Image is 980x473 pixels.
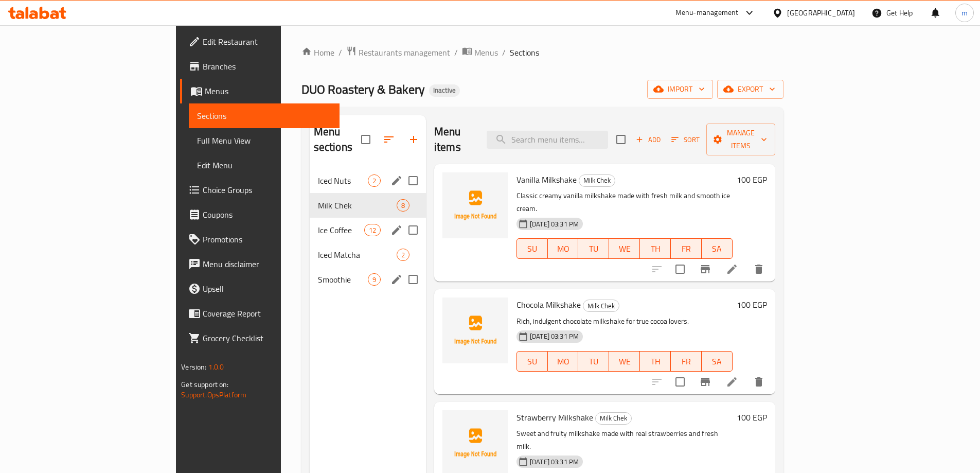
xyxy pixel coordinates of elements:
[726,263,738,275] a: Edit menu item
[180,54,340,79] a: Branches
[365,225,380,235] span: 12
[189,103,340,128] a: Sections
[180,326,340,351] a: Grocery Checklist
[180,178,340,202] a: Choice Groups
[189,153,340,178] a: Edit Menu
[634,134,662,146] span: Add
[389,173,404,188] button: edit
[737,410,767,425] h6: 100 EGP
[961,7,968,19] span: m
[442,297,508,363] img: Chocola Milkshake
[462,46,498,59] a: Menus
[318,224,364,236] span: Ice Coffee
[208,360,224,374] span: 1.0.0
[180,301,340,326] a: Coverage Report
[181,360,206,374] span: Version:
[203,307,331,320] span: Coverage Report
[516,189,733,215] p: Classic creamy vanilla milkshake made with fresh milk and smooth ice cream.
[702,351,733,372] button: SA
[706,354,728,369] span: SA
[526,331,583,341] span: [DATE] 03:31 PM
[671,238,702,259] button: FR
[310,168,426,193] div: Iced Nuts2edit
[310,164,426,296] nav: Menu sections
[644,241,667,256] span: TH
[675,7,739,19] div: Menu-management
[203,208,331,221] span: Coupons
[203,233,331,246] span: Promotions
[726,376,738,388] a: Edit menu item
[197,159,331,171] span: Edit Menu
[442,172,508,238] img: Vanilla Milkshake
[359,46,450,59] span: Restaurants management
[632,132,665,148] button: Add
[609,351,640,372] button: WE
[640,238,671,259] button: TH
[647,80,713,99] button: import
[579,174,615,186] span: Milk Chek
[429,84,460,97] div: Inactive
[516,297,581,312] span: Chocola Milkshake
[655,83,705,96] span: import
[671,134,700,146] span: Sort
[180,202,340,227] a: Coupons
[346,46,450,59] a: Restaurants management
[526,219,583,229] span: [DATE] 03:31 PM
[389,272,404,287] button: edit
[526,457,583,467] span: [DATE] 03:31 PM
[368,176,380,186] span: 2
[725,83,775,96] span: export
[516,351,548,372] button: SU
[377,127,401,152] span: Sort sections
[675,241,698,256] span: FR
[197,134,331,147] span: Full Menu View
[318,249,397,261] span: Iced Matcha
[644,354,667,369] span: TH
[578,351,609,372] button: TU
[487,131,608,149] input: search
[318,199,397,212] span: Milk Chek
[640,351,671,372] button: TH
[746,257,771,282] button: delete
[516,315,733,328] p: Rich, indulgent chocolate milkshake for true cocoa lovers.
[180,29,340,54] a: Edit Restaurant
[548,238,579,259] button: MO
[552,241,575,256] span: MO
[516,172,577,187] span: Vanilla Milkshake
[552,354,575,369] span: MO
[180,227,340,252] a: Promotions
[338,46,342,59] li: /
[368,275,380,285] span: 9
[613,354,636,369] span: WE
[181,388,246,401] a: Support.OpsPlatform
[737,297,767,312] h6: 100 EGP
[706,124,775,155] button: Manage items
[310,267,426,292] div: Smoothie9edit
[715,127,767,152] span: Manage items
[203,60,331,73] span: Branches
[521,241,544,256] span: SU
[787,7,855,19] div: [GEOGRAPHIC_DATA]
[548,351,579,372] button: MO
[181,378,228,391] span: Get support on:
[203,258,331,270] span: Menu disclaimer
[205,85,331,97] span: Menus
[737,172,767,187] h6: 100 EGP
[675,354,698,369] span: FR
[583,300,619,312] span: Milk Chek
[203,36,331,48] span: Edit Restaurant
[665,132,706,148] span: Sort items
[693,257,718,282] button: Branch-specific-item
[197,110,331,122] span: Sections
[502,46,506,59] li: /
[671,351,702,372] button: FR
[596,412,631,424] span: Milk Chek
[669,258,691,280] span: Select to update
[669,371,691,393] span: Select to update
[582,241,605,256] span: TU
[310,242,426,267] div: Iced Matcha2
[189,128,340,153] a: Full Menu View
[516,427,733,453] p: Sweet and fruity milkshake made with real strawberries and fresh milk.
[318,174,368,187] span: Iced Nuts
